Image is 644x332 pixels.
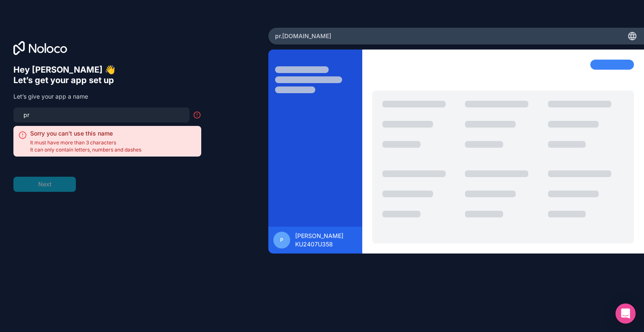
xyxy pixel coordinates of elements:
span: P [280,237,283,243]
input: my-team [18,109,184,121]
h6: Let’s get your app set up [13,75,201,86]
span: [PERSON_NAME] KU2407U358 [295,232,357,248]
h6: Hey [PERSON_NAME] 👋 [13,65,201,75]
span: It must have more than 3 characters [30,139,141,146]
span: pr .[DOMAIN_NAME] [275,32,331,40]
span: It can only contain letters, numbers and dashes [30,146,141,153]
p: Let’s give your app a name [13,92,201,101]
div: Open Intercom Messenger [615,303,636,324]
h2: Sorry you can't use this name [30,129,141,138]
